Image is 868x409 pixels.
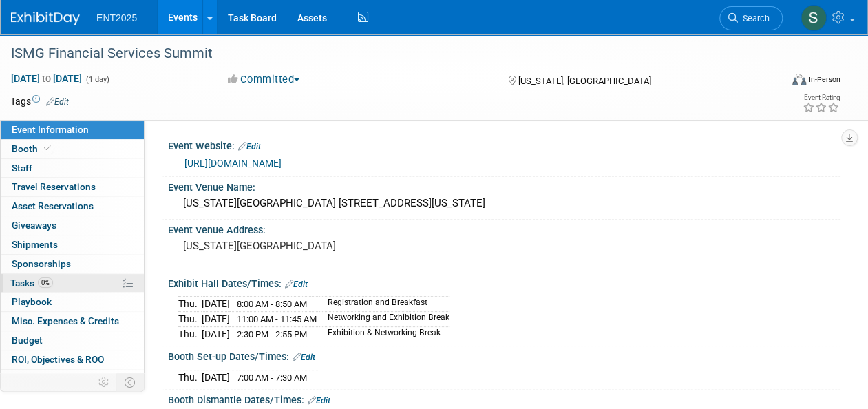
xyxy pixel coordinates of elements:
a: Edit [308,396,330,406]
div: Event Venue Address: [168,220,840,237]
a: Attachments [1,370,144,388]
span: to [40,73,53,84]
span: [DATE] [DATE] [10,72,83,85]
td: Tags [10,94,69,108]
span: Asset Reservations [12,200,94,211]
div: Exhibit Hall Dates/Times: [168,273,840,291]
a: Staff [1,159,144,178]
a: Edit [46,97,69,107]
div: In-Person [808,74,840,85]
div: Booth Dismantle Dates/Times: [168,390,840,408]
img: ExhibitDay [11,12,80,25]
span: Tasks [10,277,53,289]
a: Edit [238,142,261,151]
div: Event Rating [803,94,840,101]
a: Sponsorships [1,255,144,273]
span: 8:00 AM - 8:50 AM [237,299,307,309]
div: Event Format [719,72,840,92]
a: Edit [285,280,308,289]
span: Booth [12,143,54,154]
a: Travel Reservations [1,178,144,196]
a: Search [719,6,783,30]
span: Travel Reservations [12,181,96,192]
span: 7:00 AM - 7:30 AM [237,373,307,383]
td: [DATE] [202,370,230,384]
span: Event Information [12,124,89,135]
div: [US_STATE][GEOGRAPHIC_DATA] [STREET_ADDRESS][US_STATE] [178,193,830,214]
img: Format-Inperson.png [792,74,806,85]
span: Budget [12,335,43,346]
td: [DATE] [202,297,230,312]
div: Booth Set-up Dates/Times: [168,346,840,364]
a: Playbook [1,293,144,311]
div: Event Venue Name: [168,177,840,194]
td: Registration and Breakfast [319,297,449,312]
span: Staff [12,162,32,174]
span: 11:00 AM - 11:45 AM [237,314,317,324]
span: Misc. Expenses & Credits [12,315,119,326]
span: ROI, Objectives & ROO [12,354,104,365]
span: Shipments [12,239,58,250]
a: [URL][DOMAIN_NAME] [184,158,282,169]
span: 2:30 PM - 2:55 PM [237,329,307,339]
span: [US_STATE], [GEOGRAPHIC_DATA] [518,76,651,86]
i: Booth reservation complete [44,145,51,152]
span: Search [738,13,770,23]
pre: [US_STATE][GEOGRAPHIC_DATA] [183,240,433,252]
td: Toggle Event Tabs [116,373,145,391]
a: Event Information [1,120,144,139]
span: Giveaways [12,220,56,231]
td: Thu. [178,297,202,312]
a: Giveaways [1,216,144,235]
span: Playbook [12,296,52,307]
a: Shipments [1,235,144,254]
td: Thu. [178,312,202,327]
a: Budget [1,331,144,350]
td: Personalize Event Tab Strip [92,373,116,391]
a: Tasks0% [1,274,144,293]
span: Attachments [12,373,67,384]
td: Networking and Exhibition Break [319,312,449,327]
a: Misc. Expenses & Credits [1,312,144,331]
span: (1 day) [85,75,109,84]
td: Thu. [178,326,202,341]
a: ROI, Objectives & ROO [1,350,144,369]
span: 0% [38,277,53,288]
span: ENT2025 [96,12,137,23]
td: Thu. [178,370,202,384]
td: [DATE] [202,326,230,341]
div: Event Website: [168,136,840,154]
a: Asset Reservations [1,197,144,216]
td: [DATE] [202,312,230,327]
a: Edit [293,353,315,362]
div: ISMG Financial Services Summit [6,41,770,66]
td: Exhibition & Networking Break [319,326,449,341]
img: Stephanie Silva [801,5,827,31]
span: Sponsorships [12,258,71,269]
button: Committed [223,72,305,87]
a: Booth [1,140,144,158]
